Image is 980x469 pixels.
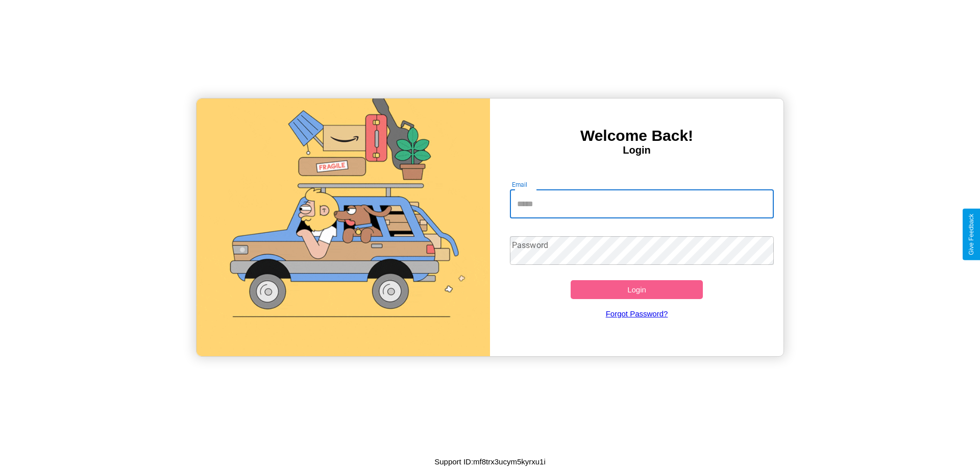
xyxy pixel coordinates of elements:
[490,127,783,144] h3: Welcome Back!
[490,144,783,156] h4: Login
[968,214,975,255] div: Give Feedback
[512,180,528,189] label: Email
[434,455,546,468] p: Support ID: mf8trx3ucym5kyrxu1i
[505,299,769,328] a: Forgot Password?
[571,280,703,299] button: Login
[197,98,490,356] img: gif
